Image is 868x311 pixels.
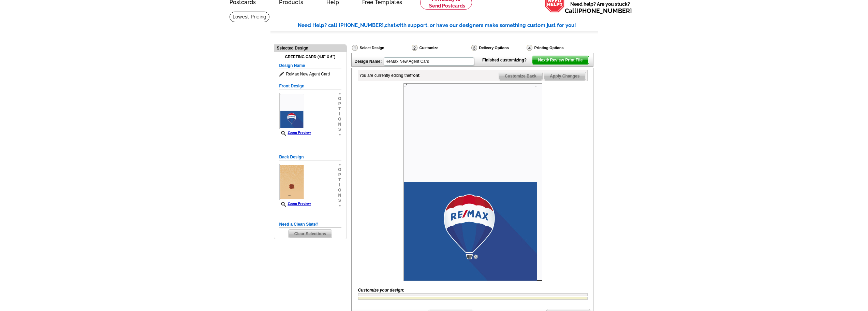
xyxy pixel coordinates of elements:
a: [PHONE_NUMBER] [576,7,632,14]
i: Customize your design: [358,288,404,293]
iframe: LiveChat chat widget [732,152,868,311]
span: » [338,162,341,167]
span: o [338,188,341,193]
img: Z18877029_00001_1.jpg [403,83,542,281]
span: s [338,127,341,132]
strong: Finished customizing? [482,58,531,62]
span: o [338,117,341,122]
span: Apply Changes [544,72,585,80]
span: i [338,183,341,188]
span: o [338,167,341,172]
div: Select Design [351,44,411,53]
a: Zoom Preview [279,131,311,135]
img: Z18877029_00001_2.jpg [279,164,305,200]
img: Select Design [352,45,358,51]
span: » [338,203,341,208]
strong: Design Name: [355,59,382,64]
h5: Design Name [279,62,341,69]
span: » [338,132,341,137]
h5: Back Design [279,154,341,160]
a: Zoom Preview [279,202,311,206]
span: ReMax New Agent Card [279,71,341,77]
span: p [338,101,341,107]
span: Call [565,7,632,14]
img: Z18877029_00001_1.jpg [279,93,305,129]
span: Next Review Print File [532,56,588,64]
span: Customize Back [499,72,542,80]
span: Clear Selections [289,230,332,238]
h5: Front Design [279,83,341,89]
img: Customize [412,45,417,51]
span: t [338,178,341,183]
h4: Greeting Card (4.5" x 6") [279,55,341,59]
div: Selected Design [274,45,347,51]
div: Printing Options [526,44,587,51]
span: chat [385,22,396,28]
h5: Need a Clean Slate? [279,221,341,228]
img: Printing Options & Summary [527,45,532,51]
b: front [410,73,420,78]
span: s [338,198,341,203]
span: o [338,96,341,101]
span: Need help? Are you stuck? [565,1,635,14]
div: Delivery Options [471,44,526,53]
span: n [338,193,341,198]
span: t [338,107,341,112]
span: n [338,122,341,127]
div: You are currently editing the . [359,72,421,79]
span: p [338,172,341,178]
span: » [338,91,341,96]
div: Need Help? call [PHONE_NUMBER], with support, or have our designers make something custom just fo... [298,22,598,29]
span: i [338,112,341,117]
img: button-next-arrow-white.png [547,58,550,61]
div: Customize [411,44,471,53]
img: Delivery Options [471,45,477,51]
